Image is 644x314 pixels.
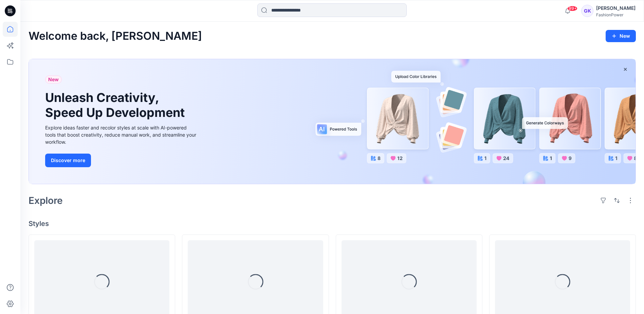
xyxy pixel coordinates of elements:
[596,12,636,17] div: FashionPower
[29,220,636,228] h4: Styles
[45,124,198,145] div: Explore ideas faster and recolor styles at scale with AI-powered tools that boost creativity, red...
[567,6,577,11] span: 99+
[581,5,593,17] div: GK
[29,195,63,206] h2: Explore
[29,30,202,42] h2: Welcome back, [PERSON_NAME]
[45,90,188,120] h1: Unleash Creativity, Speed Up Development
[45,154,91,167] button: Discover more
[45,154,198,167] a: Discover more
[596,4,636,12] div: [PERSON_NAME]
[48,75,59,84] span: New
[606,30,636,42] button: New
